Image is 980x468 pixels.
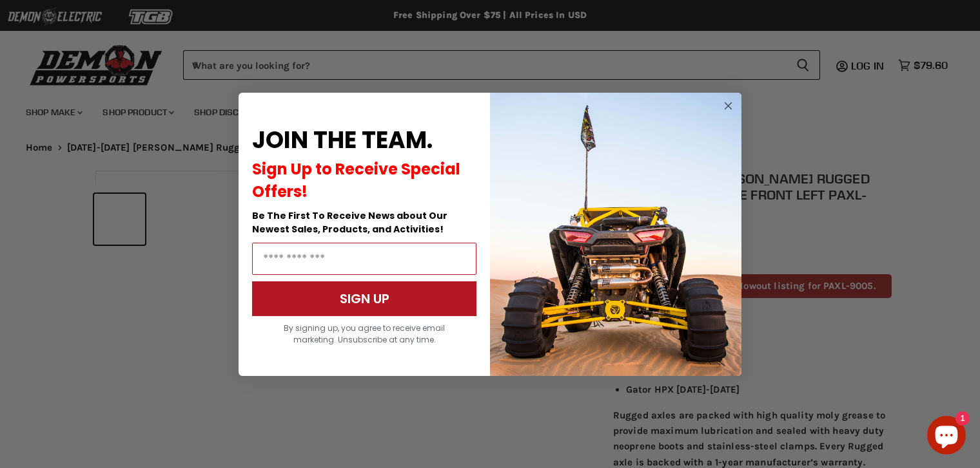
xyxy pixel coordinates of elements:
button: SIGN UP [252,281,476,316]
span: Be The First To Receive News about Our Newest Sales, Products, and Activities! [252,209,447,236]
span: By signing up, you agree to receive email marketing. Unsubscribe at any time. [284,323,445,345]
button: Close dialog [720,98,736,114]
img: a9095488-b6e7-41ba-879d-588abfab540b.jpeg [490,93,741,376]
span: Sign Up to Receive Special Offers! [252,158,460,202]
input: Email Address [252,243,476,275]
span: JOIN THE TEAM. [252,124,433,156]
inbox-online-store-chat: Shopify online store chat [923,416,970,458]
